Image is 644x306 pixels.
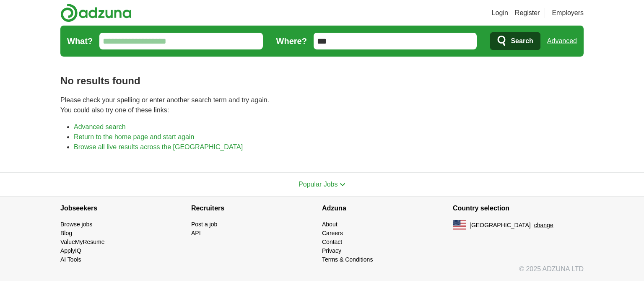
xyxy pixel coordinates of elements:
img: Adzuna logo [60,3,132,22]
a: Post a job [191,221,217,228]
a: Return to the home page and start again [74,133,194,140]
a: Terms & Conditions [322,256,373,263]
a: Register [515,8,540,18]
label: What? [67,35,93,47]
span: Search [511,33,533,49]
a: Privacy [322,247,341,254]
a: Contact [322,239,342,245]
a: Advanced search [74,123,126,130]
h4: Country selection [453,197,584,220]
a: Advanced [547,33,577,49]
a: Browse all live results across the [GEOGRAPHIC_DATA] [74,143,243,150]
a: ValueMyResume [60,239,105,245]
a: Browse jobs [60,221,92,228]
a: Careers [322,230,343,236]
a: Blog [60,230,72,236]
h1: No results found [60,73,584,88]
img: US flag [453,220,466,230]
label: Where? [276,35,307,47]
button: change [534,221,553,230]
a: ApplyIQ [60,247,81,254]
span: [GEOGRAPHIC_DATA] [470,221,531,230]
a: API [191,230,201,236]
a: About [322,221,338,228]
button: Search [490,32,540,50]
img: toggle icon [340,183,345,187]
a: AI Tools [60,256,81,263]
a: Login [492,8,508,18]
a: Employers [552,8,584,18]
p: Please check your spelling or enter another search term and try again. You could also try one of ... [60,95,584,115]
div: © 2025 ADZUNA LTD [54,264,590,281]
span: Popular Jobs [299,181,338,188]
